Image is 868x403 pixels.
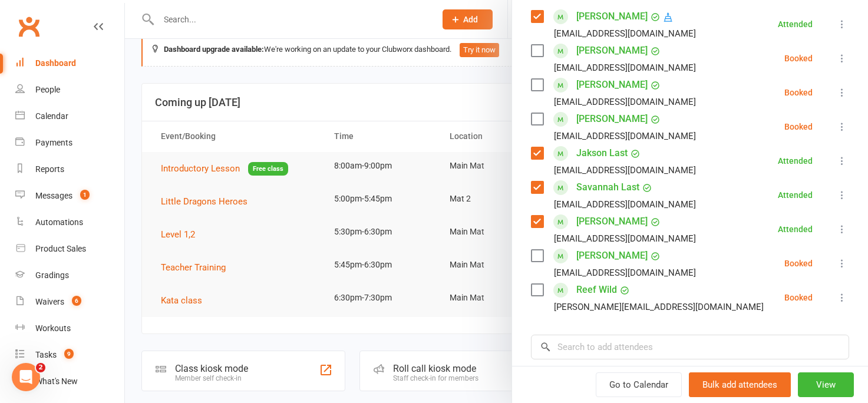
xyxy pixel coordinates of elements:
[15,50,124,77] a: Dashboard
[784,54,813,62] div: Booked
[554,128,696,144] div: [EMAIL_ADDRESS][DOMAIN_NAME]
[554,26,696,41] div: [EMAIL_ADDRESS][DOMAIN_NAME]
[12,363,40,391] iframe: Intercom live chat
[576,75,648,94] a: [PERSON_NAME]
[531,335,849,359] input: Search to add attendees
[15,209,124,236] a: Automations
[576,212,648,231] a: [PERSON_NAME]
[554,265,696,280] div: [EMAIL_ADDRESS][DOMAIN_NAME]
[554,94,696,110] div: [EMAIL_ADDRESS][DOMAIN_NAME]
[15,156,124,183] a: Reports
[35,297,64,306] div: Waivers
[576,144,628,163] a: Jakson Last
[15,77,124,103] a: People
[15,289,124,315] a: Waivers 6
[15,183,124,209] a: Messages 1
[15,103,124,130] a: Calendar
[784,123,813,131] div: Booked
[15,130,124,156] a: Payments
[554,197,696,212] div: [EMAIL_ADDRESS][DOMAIN_NAME]
[784,293,813,302] div: Booked
[35,323,71,333] div: Workouts
[689,372,791,397] button: Bulk add attendees
[778,191,813,199] div: Attended
[80,190,90,200] span: 1
[35,58,76,68] div: Dashboard
[798,372,854,397] button: View
[15,236,124,262] a: Product Sales
[35,217,83,227] div: Automations
[576,280,617,299] a: Reef Wild
[35,191,72,200] div: Messages
[35,350,57,359] div: Tasks
[576,178,639,197] a: Savannah Last
[15,368,124,395] a: What's New
[35,376,78,386] div: What's New
[35,244,86,253] div: Product Sales
[35,85,60,94] div: People
[784,259,813,267] div: Booked
[576,110,648,128] a: [PERSON_NAME]
[35,270,69,280] div: Gradings
[576,41,648,60] a: [PERSON_NAME]
[778,225,813,233] div: Attended
[64,349,74,359] span: 9
[576,246,648,265] a: [PERSON_NAME]
[35,138,72,147] div: Payments
[36,363,45,372] span: 2
[778,20,813,28] div: Attended
[35,164,64,174] div: Reports
[576,7,648,26] a: [PERSON_NAME]
[554,299,764,315] div: [PERSON_NAME][EMAIL_ADDRESS][DOMAIN_NAME]
[784,88,813,97] div: Booked
[778,157,813,165] div: Attended
[15,315,124,342] a: Workouts
[15,342,124,368] a: Tasks 9
[15,262,124,289] a: Gradings
[35,111,68,121] div: Calendar
[72,296,81,306] span: 6
[554,60,696,75] div: [EMAIL_ADDRESS][DOMAIN_NAME]
[14,12,44,41] a: Clubworx
[554,163,696,178] div: [EMAIL_ADDRESS][DOMAIN_NAME]
[596,372,682,397] a: Go to Calendar
[554,231,696,246] div: [EMAIL_ADDRESS][DOMAIN_NAME]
